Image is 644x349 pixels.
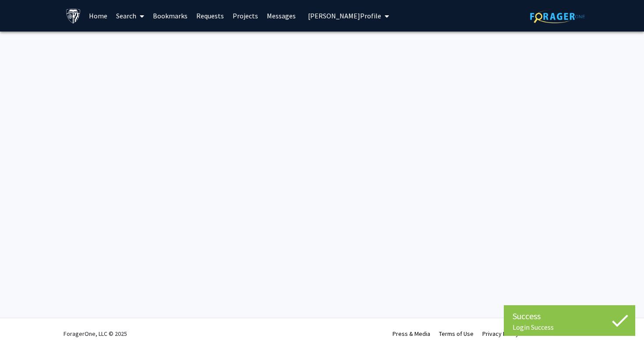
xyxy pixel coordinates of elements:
div: Login Success [513,323,626,331]
a: Projects [228,0,262,31]
a: Privacy Policy [482,330,519,338]
img: Johns Hopkins University Logo [66,8,81,24]
span: [PERSON_NAME] Profile [308,11,381,20]
a: Press & Media [393,330,430,338]
a: Messages [262,0,300,31]
a: Bookmarks [149,0,192,31]
a: Search [112,0,149,31]
div: ForagerOne, LLC © 2025 [64,318,127,349]
img: ForagerOne Logo [530,10,585,23]
a: Home [85,0,112,31]
a: Requests [192,0,228,31]
div: Success [513,310,626,323]
a: Terms of Use [439,330,474,338]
